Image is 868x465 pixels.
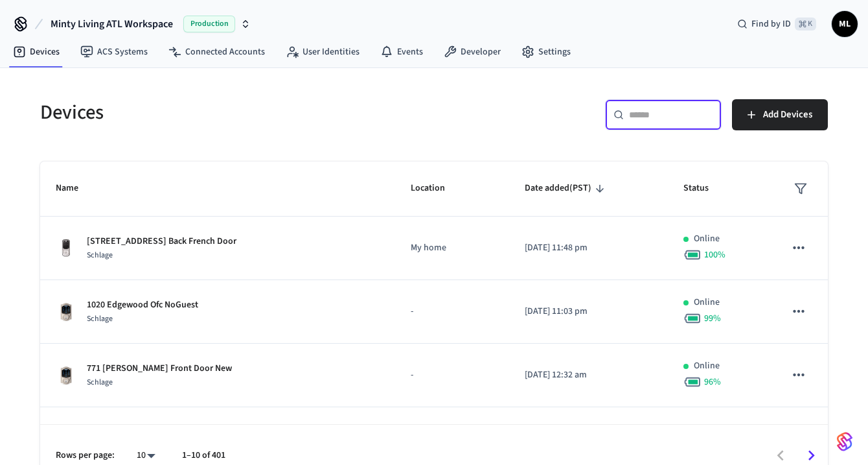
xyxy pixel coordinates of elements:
span: Schlage [87,377,113,388]
span: Find by ID [751,18,791,30]
span: 96 % [704,376,721,388]
img: Yale Assure Touchscreen Wifi Smart Lock, Satin Nickel, Front [56,238,76,259]
span: 99 % [704,312,721,325]
p: Online [694,296,720,309]
p: 1020 Edgewood Ofc NoGuest [87,298,198,312]
img: Schlage Sense Smart Deadbolt with Camelot Trim, Front [56,365,76,386]
a: Developer [433,40,511,64]
button: ML [832,11,858,37]
a: ACS Systems [70,40,158,64]
div: Find by ID⌘ K [727,12,827,36]
a: Connected Accounts [158,40,275,64]
p: - [411,305,494,318]
span: Add Devices [763,106,812,123]
span: Schlage [87,250,113,261]
p: 1–10 of 401 [182,449,225,462]
img: Schlage Sense Smart Deadbolt with Camelot Trim, Front [56,302,76,322]
p: [DATE] 11:48 pm [525,241,652,255]
a: Events [370,40,433,64]
p: - [411,368,494,382]
span: ML [833,12,856,36]
span: Location [411,178,462,198]
h5: Devices [40,99,426,126]
p: Online [694,232,720,246]
img: SeamLogoGradient.69752ec5.svg [837,431,852,452]
a: Devices [3,40,70,64]
span: 100 % [704,248,725,261]
span: Minty Living ATL Workspace [51,16,173,32]
span: Production [183,16,235,32]
a: Settings [511,40,581,64]
p: Rows per page: [56,449,115,462]
p: My home [411,241,494,255]
a: User Identities [275,40,370,64]
button: Add Devices [732,99,828,130]
span: Name [56,178,95,198]
p: [DATE] 12:32 am [525,368,652,382]
p: [DATE] 11:03 pm [525,305,652,318]
div: 10 [130,446,161,465]
span: Date added(PST) [525,178,608,198]
p: Online [694,423,720,436]
p: [STREET_ADDRESS] Back French Door [87,235,236,248]
p: Online [694,359,720,373]
span: Schlage [87,313,113,324]
span: ⌘ K [795,18,816,30]
p: 771 [PERSON_NAME] Front Door New [87,362,232,376]
span: Status [683,178,725,198]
